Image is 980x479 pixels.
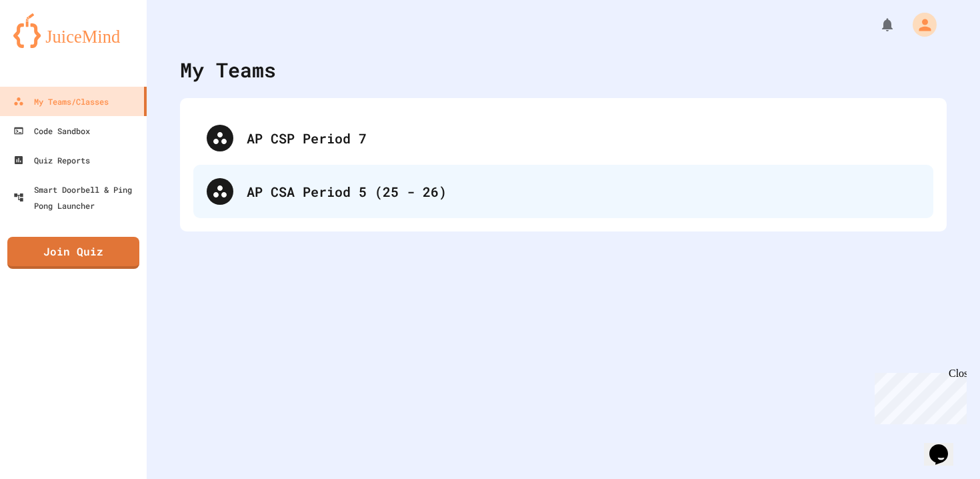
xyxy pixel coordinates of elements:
[869,368,967,424] iframe: chat widget
[13,152,90,168] div: Quiz Reports
[13,93,109,109] div: My Teams/Classes
[247,128,920,148] div: AP CSP Period 7
[13,13,133,48] img: logo-orange.svg
[899,9,940,40] div: My Account
[13,181,141,213] div: Smart Doorbell & Ping Pong Launcher
[193,165,933,218] div: AP CSA Period 5 (25 - 26)
[7,237,139,269] a: Join Quiz
[180,55,276,85] div: My Teams
[5,5,92,85] div: Chat with us now!Close
[193,111,933,165] div: AP CSP Period 7
[855,13,899,36] div: My Notifications
[247,181,920,201] div: AP CSA Period 5 (25 - 26)
[924,426,967,466] iframe: chat widget
[13,123,90,139] div: Code Sandbox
